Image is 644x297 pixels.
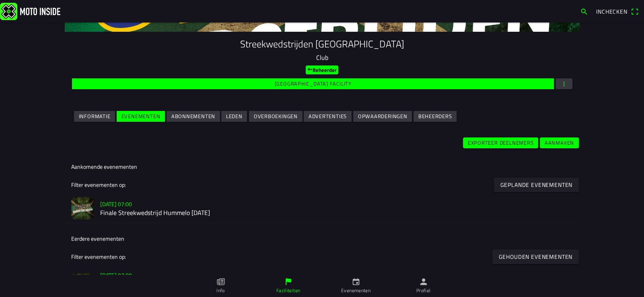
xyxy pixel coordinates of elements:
ion-button: Overboekingen [249,111,302,122]
ion-badge: Beheerder [306,66,338,74]
h1: Streekwedstrijden [GEOGRAPHIC_DATA] [71,38,573,50]
ion-button: Advertenties [304,111,352,122]
ion-button: Aanmaken [540,137,579,148]
ion-label: Profiel [416,287,431,294]
ion-label: Info [216,287,224,294]
ion-button: Opwaarderingen [353,111,412,122]
span: Inchecken [596,7,628,16]
ion-label: Aankomende evenementen [71,162,137,171]
ion-label: Filter evenementen op: [71,252,126,261]
ion-label: Faciliteiten [276,287,300,294]
ion-icon: person [419,277,428,286]
ion-text: Gehouden evenementen [498,254,572,260]
ion-button: Abonnementen [167,111,220,122]
h2: Finale Streekwedstrijd Hummelo [DATE] [100,209,573,217]
ion-button: Evenementen [117,111,165,122]
ion-icon: flag [284,277,293,286]
ion-icon: paper [216,277,225,286]
ion-button: Beheerders [414,111,457,122]
p: Club [71,53,573,62]
ion-button: [GEOGRAPHIC_DATA] facility [72,78,554,89]
ion-button: Informatie [74,111,115,122]
ion-label: Filter evenementen op: [71,180,126,189]
img: Y5rwN9z9uPcyXeovWO1qn41Q4V5LkcRjVCcyV7Gt.jpg [71,273,94,296]
img: t43s2WqnjlnlfEGJ3rGH5nYLUnlJyGok87YEz3RR.jpg [71,197,94,219]
a: Incheckenqr scanner [592,4,642,18]
ion-label: Evenementen [341,287,370,294]
ion-icon: key [307,67,313,72]
ion-button: Leden [221,111,247,122]
ion-text: [DATE] 07:00 [100,271,132,279]
a: search [576,4,592,18]
ion-icon: calendar [352,277,360,286]
ion-text: [DATE] 07:00 [100,200,132,208]
ion-text: Geplande evenementen [500,182,572,188]
ion-label: Eerdere evenementen [71,234,124,243]
ion-button: Exporteer deelnemers [463,137,538,148]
